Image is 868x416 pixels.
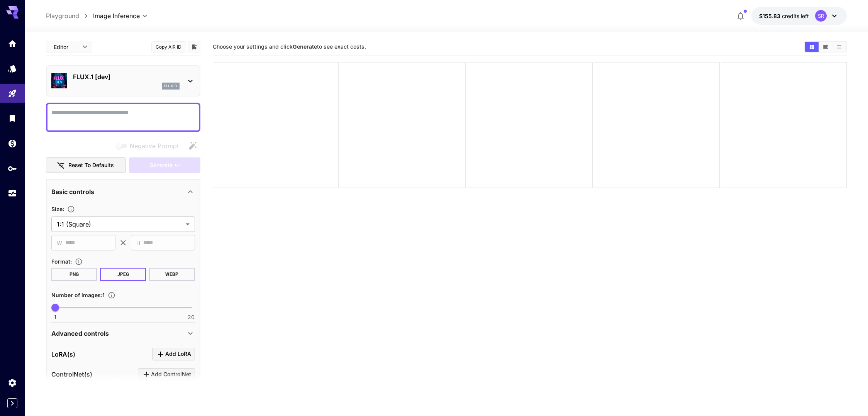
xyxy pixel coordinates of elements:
[51,324,195,343] div: Advanced controls
[57,238,62,247] span: W
[51,292,105,298] span: Number of images : 1
[8,164,17,173] div: API Keys
[782,13,809,19] span: credits left
[832,42,846,52] button: Show media in list view
[138,368,195,381] button: Click to add ControlNet
[130,141,179,151] span: Negative Prompt
[114,141,185,151] span: Negative prompts are not compatible with the selected model.
[815,10,827,22] div: SR
[8,189,17,198] div: Usage
[751,7,847,25] button: $155.82777SR
[188,313,195,321] span: 20
[64,205,78,213] button: Adjust the dimensions of the generated image by specifying its width and height in pixels, or sel...
[191,42,198,51] button: Add to library
[93,11,140,20] span: Image Inference
[7,398,17,408] button: Expand sidebar
[54,313,56,321] span: 1
[293,43,317,50] b: Generate
[804,41,847,52] div: Show media in grid viewShow media in video viewShow media in list view
[213,43,366,50] span: Choose your settings and click to see exact costs.
[100,268,146,281] button: JPEG
[51,69,195,93] div: FLUX.1 [dev]flux1d
[136,238,140,247] span: H
[51,206,64,212] span: Size :
[54,43,78,51] span: Editor
[165,349,191,359] span: Add LoRA
[51,187,94,196] p: Basic controls
[46,157,126,173] button: Reset to defaults
[151,41,186,52] button: Copy AIR ID
[105,291,119,299] button: Specify how many images to generate in a single request. Each image generation will be charged se...
[149,268,195,281] button: WEBP
[164,83,177,89] p: flux1d
[152,348,195,360] button: Click to add LoRA
[51,370,92,379] p: ControlNet(s)
[8,39,17,48] div: Home
[151,370,191,379] span: Add ControlNet
[8,113,17,123] div: Library
[51,329,109,338] p: Advanced controls
[8,64,17,73] div: Models
[8,139,17,148] div: Wallet
[57,220,183,229] span: 1:1 (Square)
[51,268,97,281] button: PNG
[51,350,75,359] p: LoRA(s)
[759,12,809,20] div: $155.82777
[759,13,782,19] span: $155.83
[805,42,819,52] button: Show media in grid view
[72,258,86,265] button: Choose the file format for the output image.
[46,11,93,20] nav: breadcrumb
[51,183,195,201] div: Basic controls
[8,89,17,98] div: Playground
[51,258,72,265] span: Format :
[819,42,832,52] button: Show media in video view
[73,72,180,81] p: FLUX.1 [dev]
[46,11,79,20] a: Playground
[8,378,17,387] div: Settings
